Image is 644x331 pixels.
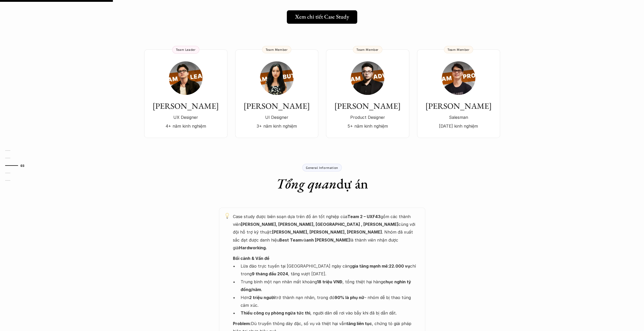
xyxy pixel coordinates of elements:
strong: 22.000 vụ [389,263,410,269]
a: [PERSON_NAME]Salesman[DATE] kinh nghiệmTeam Member [417,49,500,138]
p: Team Member [356,48,379,51]
h3: [PERSON_NAME] [240,101,313,111]
strong: Hardworking. [239,245,267,250]
p: [DATE] kinh nghiệm [422,122,495,130]
strong: 2 triệu người [249,295,275,300]
strong: [PERSON_NAME], [PERSON_NAME], [PERSON_NAME] [272,229,382,235]
p: UI Designer [240,113,313,121]
strong: anh [PERSON_NAME] [306,237,350,243]
strong: Team 2 – UXF43 [347,214,381,219]
strong: Bối cảnh & Vấn đề [233,256,270,261]
p: Product Designer [331,113,404,121]
p: Lừa đảo trực tuyến tại [GEOGRAPHIC_DATA] ngày càng : chỉ trong , tăng vượt [DATE]. [241,262,420,278]
p: Case study được biên soạn dựa trên đồ án tốt nghiệp của gồm các thành viên cùng với đội hỗ trợ kỹ... [233,213,420,252]
strong: Best Team [279,237,301,243]
h3: [PERSON_NAME] [422,101,495,111]
h5: Xem chi tiết Case Study [295,13,349,20]
p: Trung bình một nạn nhân mất khoảng , tổng thiệt hại hàng . [241,278,420,294]
a: Xem chi tiết Case Study [287,10,357,24]
strong: tăng liên tục [346,321,372,326]
strong: 9 tháng đầu 2024 [252,271,288,276]
p: 3+ năm kinh nghiệm [240,122,313,130]
a: 03 [5,162,30,169]
p: Team Member [266,48,288,51]
h3: [PERSON_NAME] [331,101,404,111]
p: Hơn trở thành nạn nhân, trong đó – nhóm dễ bị thao túng cảm xúc. [241,294,420,309]
p: Team Leader [176,48,196,51]
p: , người dân dễ rơi vào bẫy khi đã bị dẫn dắt. [241,309,420,317]
strong: gia tăng mạnh mẽ [352,263,388,269]
h3: [PERSON_NAME] [149,101,222,111]
p: 5+ năm kinh nghiệm [331,122,404,130]
em: Tổng quan [276,175,337,193]
p: UX Designer [149,113,222,121]
a: [PERSON_NAME]Product Designer5+ năm kinh nghiệmTeam Member [326,49,409,138]
strong: [PERSON_NAME], [PERSON_NAME], [GEOGRAPHIC_DATA] , [PERSON_NAME] [241,222,398,227]
h1: dự án [276,175,368,192]
p: Team Member [447,48,470,51]
a: [PERSON_NAME]UI Designer3+ năm kinh nghiệmTeam Member [235,49,318,138]
p: 4+ năm kinh nghiệm [149,122,222,130]
strong: 03 [20,164,25,167]
a: [PERSON_NAME]UX Designer4+ năm kinh nghiệmTeam Leader [144,49,227,138]
strong: 90% là phụ nữ [335,295,364,300]
strong: 18 triệu VNĐ [317,279,343,284]
strong: Thiếu công cụ phòng ngừa tức thì [241,310,310,316]
p: Salesman [422,113,495,121]
p: General Information [306,166,338,169]
strong: Problem: [233,321,251,326]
